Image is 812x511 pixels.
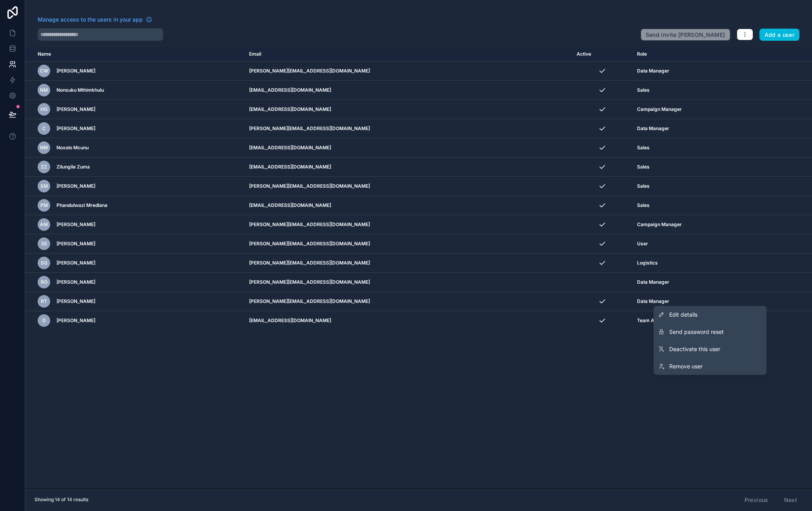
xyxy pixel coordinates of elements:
a: Remove user [654,358,766,375]
span: Remove user [669,362,703,370]
span: Campaign Manager [637,221,682,228]
span: Sales [637,202,650,208]
span: SM [40,183,48,189]
span: RO [41,279,47,285]
span: [PERSON_NAME] [56,279,95,285]
span: Edit details [669,311,697,319]
span: [PERSON_NAME] [56,183,95,189]
span: Sales [637,87,650,93]
span: Sales [637,183,650,189]
span: Logistics [637,260,658,266]
span: [PERSON_NAME] [56,260,95,266]
td: [EMAIL_ADDRESS][DOMAIN_NAME] [244,311,572,330]
span: [PERSON_NAME] [56,221,95,228]
span: Data Manager [637,125,669,132]
td: [PERSON_NAME][EMAIL_ADDRESS][DOMAIN_NAME] [244,292,572,311]
span: User [637,241,648,247]
span: Sales [637,164,650,170]
span: Manage access to the users in your app [38,16,143,24]
th: Name [25,47,244,62]
button: Send password reset [654,323,766,341]
span: AM [40,221,48,228]
span: ZZ [41,164,47,170]
span: Deactivate this user [669,345,720,353]
span: Data Manager [637,68,669,74]
span: Data Manager [637,279,669,285]
td: [EMAIL_ADDRESS][DOMAIN_NAME] [244,196,572,215]
td: [PERSON_NAME][EMAIL_ADDRESS][DOMAIN_NAME] [244,215,572,234]
span: [PERSON_NAME] [56,317,95,324]
span: Zilungile Zuma [56,164,90,170]
td: [PERSON_NAME][EMAIL_ADDRESS][DOMAIN_NAME] [244,273,572,292]
span: [PERSON_NAME] [56,68,95,74]
span: Nonsuku Mthimkhulu [56,87,104,93]
span: Data Manager [637,298,669,304]
td: [PERSON_NAME][EMAIL_ADDRESS][DOMAIN_NAME] [244,119,572,138]
td: [PERSON_NAME][EMAIL_ADDRESS][DOMAIN_NAME] [244,177,572,196]
td: [PERSON_NAME][EMAIL_ADDRESS][DOMAIN_NAME] [244,62,572,81]
span: Team Admin [637,317,665,324]
td: [EMAIL_ADDRESS][DOMAIN_NAME] [244,158,572,177]
span: C [42,125,46,132]
span: NM [40,87,48,93]
span: Sales [637,145,650,151]
span: Campaign Manager [637,106,682,112]
th: Role [632,47,768,62]
a: Edit details [654,306,766,323]
td: [EMAIL_ADDRESS][DOMAIN_NAME] [244,138,572,158]
a: Deactivate this user [654,341,766,358]
th: Email [244,47,572,62]
td: [EMAIL_ADDRESS][DOMAIN_NAME] [244,81,572,100]
td: [EMAIL_ADDRESS][DOMAIN_NAME] [244,100,572,119]
span: [PERSON_NAME] [56,241,95,247]
span: Showing 14 of 14 results [35,497,88,503]
span: Phandulwazi Mredlana [56,202,107,208]
div: scrollable content [25,47,812,488]
span: D [42,317,46,324]
button: Add a user [759,29,800,41]
span: PM [40,202,48,208]
span: SE [41,241,47,247]
span: Send password reset [669,328,724,336]
span: [PERSON_NAME] [56,298,95,304]
td: [PERSON_NAME][EMAIL_ADDRESS][DOMAIN_NAME] [244,234,572,254]
th: Active [572,47,632,62]
span: NM [40,145,48,151]
span: Noxolo Mcunu [56,145,89,151]
span: [PERSON_NAME] [56,106,95,112]
span: CW [40,68,48,74]
span: SG [41,260,47,266]
span: HG [40,106,47,112]
a: Manage access to the users in your app [38,16,152,24]
td: [PERSON_NAME][EMAIL_ADDRESS][DOMAIN_NAME] [244,254,572,273]
span: [PERSON_NAME] [56,125,95,132]
span: RT [41,298,47,304]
